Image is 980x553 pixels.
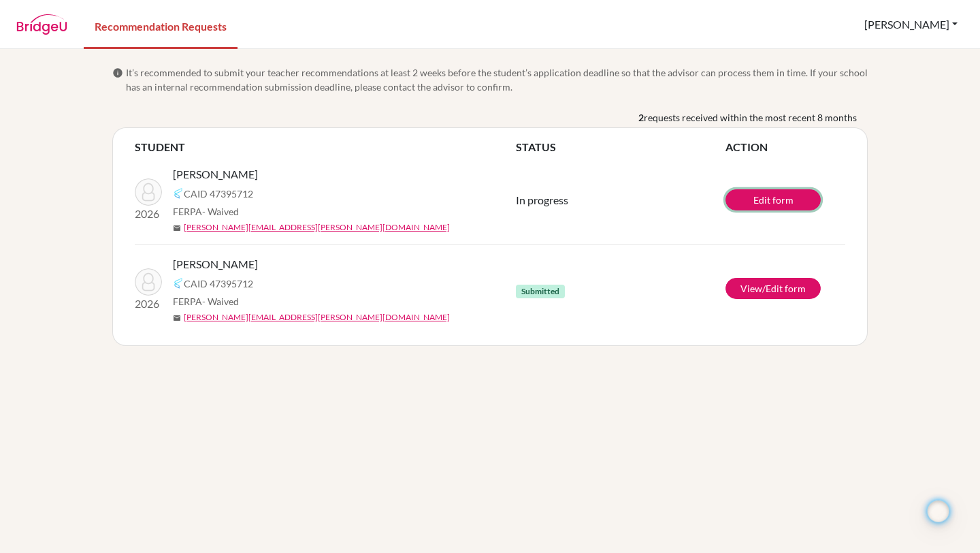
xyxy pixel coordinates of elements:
img: Voeltz, Isabella [135,268,162,296]
span: [PERSON_NAME] [173,256,258,272]
span: requests received within the most recent 8 months [644,110,857,125]
span: - Waived [202,296,239,307]
span: - Waived [202,206,239,217]
img: Common App logo [173,278,184,289]
span: In progress [516,193,568,206]
img: Voeltz, Isabella [135,178,162,206]
span: [PERSON_NAME] [173,166,258,183]
span: CAID 47395712 [184,187,253,201]
a: [PERSON_NAME][EMAIL_ADDRESS][PERSON_NAME][DOMAIN_NAME] [184,311,450,323]
span: It’s recommended to submit your teacher recommendations at least 2 weeks before the student’s app... [126,65,868,94]
span: Submitted [516,285,565,298]
th: STATUS [516,139,725,155]
b: 2 [638,110,644,125]
span: FERPA [173,204,239,219]
p: 2026 [135,296,162,312]
span: info [112,67,123,78]
span: mail [173,224,181,232]
span: CAID 47395712 [184,276,253,291]
button: [PERSON_NAME] [858,12,964,37]
span: FERPA [173,294,239,309]
a: Edit form [725,189,821,210]
img: BridgeU logo [16,14,67,35]
img: Common App logo [173,188,184,199]
a: View/Edit form [725,278,821,299]
th: STUDENT [135,139,516,155]
a: Recommendation Requests [84,2,238,49]
p: 2026 [135,206,162,222]
a: [PERSON_NAME][EMAIL_ADDRESS][PERSON_NAME][DOMAIN_NAME] [184,221,450,234]
th: ACTION [725,139,845,155]
span: mail [173,314,181,322]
